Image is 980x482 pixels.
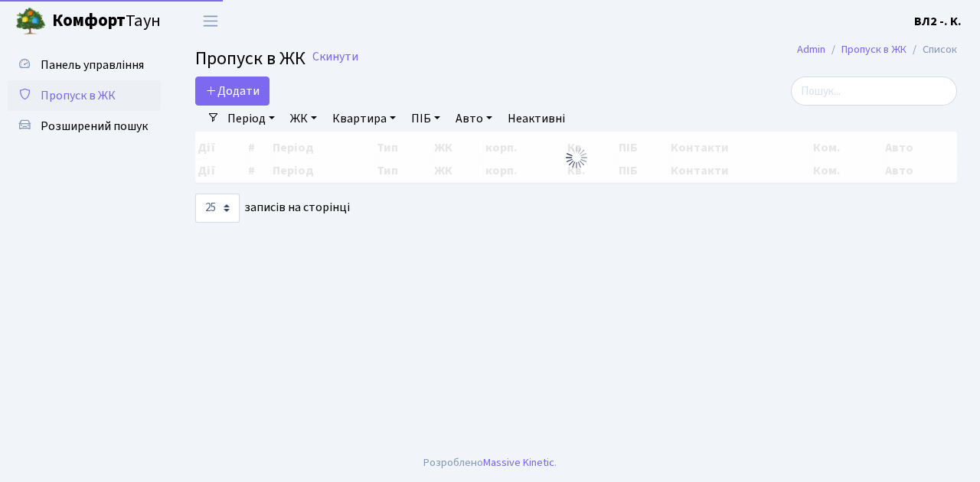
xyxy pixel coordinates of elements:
[797,41,825,57] a: Admin
[774,34,980,66] nav: breadcrumb
[8,50,161,80] a: Панель управління
[195,194,240,223] select: записів на сторінці
[52,8,161,34] span: Таун
[423,454,557,471] div: Розроблено .
[405,106,446,132] a: ПІБ
[205,83,260,99] span: Додати
[449,106,498,132] a: Авто
[284,106,323,132] a: ЖК
[841,41,906,57] a: Пропуск в ЖК
[8,111,161,142] a: Розширений пошук
[15,6,46,37] img: logo.png
[906,41,957,58] li: Список
[564,145,589,170] img: Обробка...
[483,454,554,471] a: Massive Kinetic
[8,80,161,111] a: Пропуск в ЖК
[914,12,962,31] a: ВЛ2 -. К.
[41,87,116,104] span: Пропуск в ЖК
[191,8,230,34] button: Переключити навігацію
[195,45,305,72] span: Пропуск в ЖК
[221,106,281,132] a: Період
[791,77,957,106] input: Пошук...
[312,50,358,64] a: Скинути
[41,57,144,73] span: Панель управління
[326,106,402,132] a: Квартира
[41,118,148,135] span: Розширений пошук
[52,8,126,33] b: Комфорт
[501,106,571,132] a: Неактивні
[195,194,350,223] label: записів на сторінці
[195,77,269,106] a: Додати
